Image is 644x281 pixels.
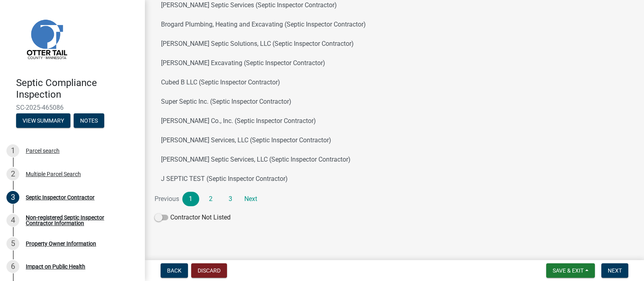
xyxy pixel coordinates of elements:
div: 5 [6,237,19,250]
label: Contractor Not Listed [155,213,231,222]
a: 1 [182,192,199,206]
button: Discard [191,263,227,278]
h4: Septic Compliance Inspection [16,77,138,101]
div: Property Owner Information [26,241,96,246]
button: [PERSON_NAME] Septic Solutions, LLC (Septic Inspector Contractor) [155,34,634,53]
div: 6 [6,260,19,273]
button: Next [601,263,628,278]
button: [PERSON_NAME] Septic Services, LLC (Septic Inspector Contractor) [155,150,634,169]
a: 3 [222,192,239,206]
span: Next [608,267,622,274]
div: 2 [6,168,19,180]
span: Back [167,267,182,274]
button: [PERSON_NAME] Co., Inc. (Septic Inspector Contractor) [155,111,634,131]
button: Super Septic Inc. (Septic Inspector Contractor) [155,92,634,111]
div: Septic Inspector Contractor [26,195,95,200]
button: View Summary [16,113,70,128]
div: Multiple Parcel Search [26,171,81,177]
button: [PERSON_NAME] Services, LLC (Septic Inspector Contractor) [155,131,634,150]
span: SC-2025-465086 [16,104,129,111]
div: 1 [6,144,19,157]
button: J SEPTIC TEST (Septic Inspector Contractor) [155,169,634,189]
img: Otter Tail County, Minnesota [16,8,76,69]
button: [PERSON_NAME] Excavating (Septic Inspector Contractor) [155,53,634,73]
div: Non-registered Septic Inspector Contractor Information [26,215,132,226]
div: 4 [6,214,19,227]
div: 3 [6,191,19,204]
button: Cubed B LLC (Septic Inspector Contractor) [155,73,634,92]
button: Notes [74,113,104,128]
wm-modal-confirm: Notes [74,118,104,124]
a: 2 [202,192,219,206]
div: Parcel search [26,148,60,154]
button: Save & Exit [546,263,595,278]
button: Brogard Plumbing, Heating and Excavating (Septic Inspector Contractor) [155,15,634,34]
a: Next [242,192,259,206]
button: Back [161,263,188,278]
wm-modal-confirm: Summary [16,118,70,124]
nav: Page navigation [155,192,634,206]
span: Save & Exit [553,267,584,274]
div: Impact on Public Health [26,264,85,269]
